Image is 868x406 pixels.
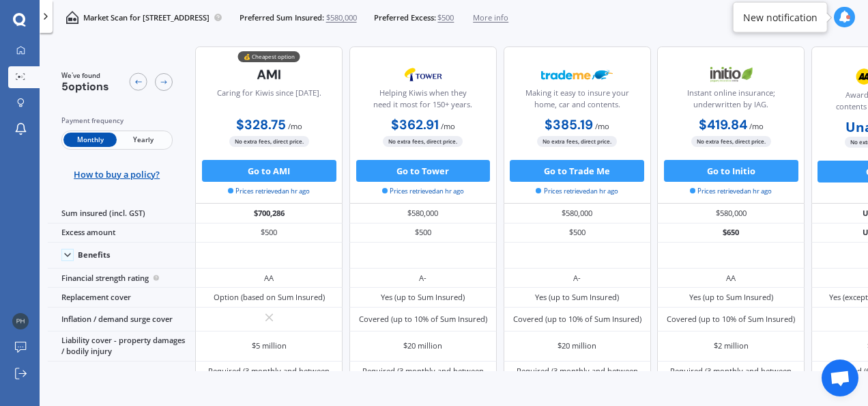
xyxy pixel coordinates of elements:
[63,133,117,147] span: Monthly
[195,224,343,243] div: $500
[437,12,454,23] span: $500
[48,224,195,243] div: Excess amount
[691,136,771,146] span: No extra fees, direct price.
[387,61,459,88] img: Tower.webp
[381,292,465,303] div: Yes (up to Sum Insured)
[233,61,306,88] img: AMI-text-1.webp
[743,10,818,24] div: New notification
[214,292,325,303] div: Option (based on Sum Insured)
[504,204,651,223] div: $580,000
[74,169,160,180] span: How to buy a policy?
[78,250,111,260] div: Benefits
[667,87,795,115] div: Instant online insurance; underwritten by IAG.
[359,314,487,325] div: Covered (up to 10% of Sum Insured)
[558,340,596,351] div: $20 million
[822,360,858,396] div: Open chat
[48,331,195,362] div: Liability cover - property damages / bodily injury
[48,362,195,392] div: Landlord inspections
[252,340,287,351] div: $5 million
[229,136,309,146] span: No extra fees, direct price.
[689,292,773,303] div: Yes (up to Sum Insured)
[66,11,78,24] img: home-and-contents.b802091223b8502ef2dd.svg
[383,136,463,146] span: No extra fees, direct price.
[536,187,618,196] span: Prices retrieved an hr ago
[513,314,641,325] div: Covered (up to 10% of Sum Insured)
[473,12,508,23] span: More info
[512,366,643,388] div: Required (3 monthly and between tenancies)
[441,121,455,131] span: / mo
[358,366,489,388] div: Required (3 monthly and between tenancies)
[48,204,195,223] div: Sum insured (incl. GST)
[537,136,617,146] span: No extra fees, direct price.
[403,340,442,351] div: $20 million
[690,187,772,196] span: Prices retrieved an hr ago
[238,51,300,62] div: 💰 Cheapest option
[510,160,644,182] button: Go to Trade Me
[664,160,798,182] button: Go to Initio
[665,366,796,388] div: Required (3 monthly and between tenancies)
[512,87,641,115] div: Making it easy to insure your home, car and contents.
[667,314,795,325] div: Covered (up to 10% of Sum Insured)
[391,116,439,133] b: $362.91
[657,204,805,223] div: $580,000
[726,273,736,284] div: AA
[217,87,321,115] div: Caring for Kiwis since [DATE].
[695,61,767,88] img: Initio.webp
[195,204,343,223] div: $700,286
[236,116,286,133] b: $328.75
[573,273,581,284] div: A-
[228,187,310,196] span: Prices retrieved an hr ago
[657,224,805,243] div: $650
[349,224,497,243] div: $500
[419,273,426,284] div: A-
[326,12,357,23] span: $580,000
[504,224,651,243] div: $500
[359,87,487,115] div: Helping Kiwis when they need it most for 150+ years.
[288,121,302,131] span: / mo
[545,116,593,133] b: $385.19
[749,121,764,131] span: / mo
[356,160,491,182] button: Go to Tower
[48,269,195,288] div: Financial strength rating
[117,133,170,147] span: Yearly
[349,204,497,223] div: $580,000
[374,12,436,23] span: Preferred Excess:
[595,121,609,131] span: / mo
[12,313,29,329] img: 58bf913b9dc4117a60dc5d07236156cb
[382,187,464,196] span: Prices retrieved an hr ago
[61,79,109,94] span: 5 options
[264,273,274,284] div: AA
[714,340,749,351] div: $2 million
[240,12,324,23] span: Preferred Sum Insured:
[541,61,613,88] img: Trademe.webp
[61,116,173,126] div: Payment frequency
[61,71,109,81] span: We've found
[48,288,195,307] div: Replacement cover
[202,160,336,182] button: Go to AMI
[699,116,747,133] b: $419.84
[204,366,335,388] div: Required (3 monthly and between tenancies)
[83,12,209,23] p: Market Scan for [STREET_ADDRESS]
[535,292,619,303] div: Yes (up to Sum Insured)
[48,308,195,331] div: Inflation / demand surge cover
